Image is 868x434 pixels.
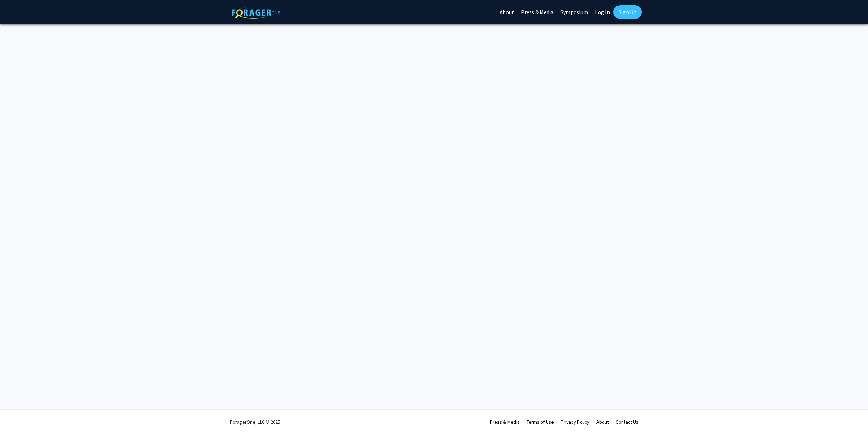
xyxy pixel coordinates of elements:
[613,5,642,19] a: Sign Up
[616,419,638,425] a: Contact Us
[230,410,280,434] div: ForagerOne, LLC © 2025
[527,419,554,425] a: Terms of Use
[232,7,280,19] img: ForagerOne Logo
[561,419,590,425] a: Privacy Policy
[490,419,520,425] a: Press & Media
[596,419,609,425] a: About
